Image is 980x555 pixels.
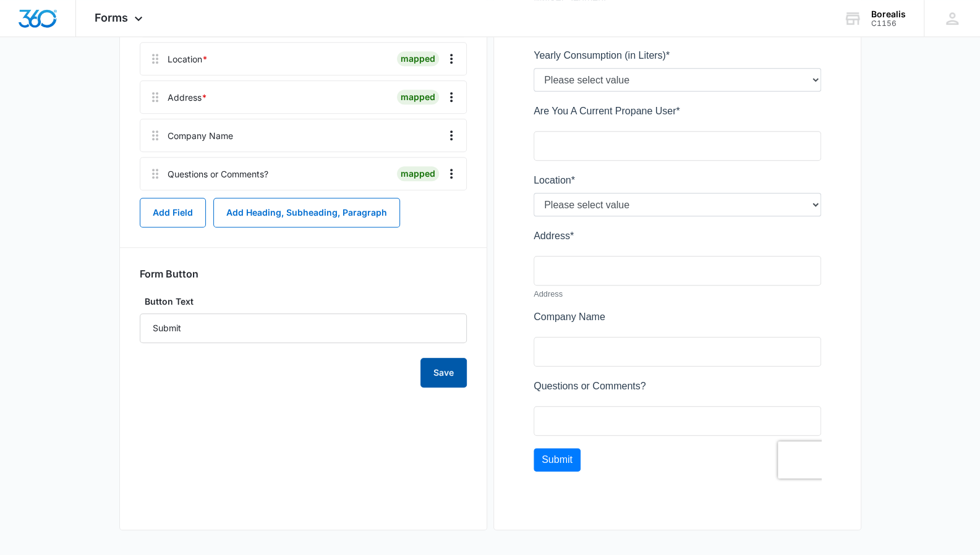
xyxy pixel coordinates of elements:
[441,164,461,184] button: Overflow Menu
[441,87,461,107] button: Overflow Menu
[420,358,467,388] button: Save
[397,51,439,66] div: mapped
[441,49,461,69] button: Overflow Menu
[397,166,439,181] div: mapped
[140,295,467,308] label: Button Text
[140,268,198,280] h3: Form Button
[871,9,906,19] div: account name
[871,19,906,28] div: account id
[140,198,206,227] button: Add Field
[168,91,207,104] div: Address
[441,125,461,145] button: Overflow Menu
[213,198,400,227] button: Add Heading, Subheading, Paragraph
[168,53,208,66] div: Location
[95,11,128,24] span: Forms
[168,167,268,180] div: Questions or Comments?
[168,129,233,142] div: Company Name
[397,90,439,104] div: mapped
